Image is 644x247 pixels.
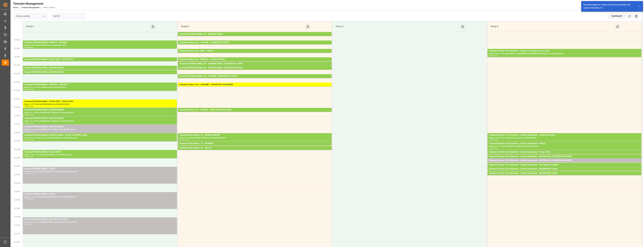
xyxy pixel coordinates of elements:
div: Pallets: 7,TU: 513,City: ~COLMAR CEDEX,Arrival: [DATE] 00:00:00 [179,61,330,63]
div: Pallets: ,TU: 22,City: [GEOGRAPHIC_DATA],Arrival: [DATE] 00:00:00 [179,145,330,148]
span: 12:00 PM [13,98,20,100]
div: 12:30 [24,114,29,115]
div: Transport [PERSON_NAME] Lots - [PERSON_NAME] - [GEOGRAPHIC_DATA] [179,66,330,69]
div: Pallets: 38,TU: 1581,City: [GEOGRAPHIC_DATA],Arrival: [DATE] 00:00:00 [24,170,176,173]
div: Pallets: ,TU: 432,City: [GEOGRAPHIC_DATA][PERSON_NAME],Arrival: [DATE] 00:00:00 [179,111,330,114]
div: Transport Dachser Cof Foodservice - masson - St Jacques De La Lande [489,49,640,52]
div: 09:00 [489,55,493,56]
div: Ramp C [335,24,460,29]
div: - [493,139,493,141]
div: 13:30 [24,131,29,132]
div: Ramp A [25,24,150,29]
div: Transport [PERSON_NAME] - EPAUX BEZU - EPAUX BEZU [24,100,176,103]
div: Pallets: ,TU: 402,City: [GEOGRAPHIC_DATA],Arrival: [DATE] 00:00:00 [24,111,176,114]
div: Ramp B [180,24,305,29]
div: Pallets: ,TU: 67,City: CESTAS,Arrival: [DATE] 00:00:00 [179,150,330,152]
div: 14:00 [489,139,493,141]
div: 12:00 [24,106,29,107]
div: - [29,106,29,107]
span: 2:00 PM [14,132,20,133]
div: Pallets: 9,TU: 128,City: CARQUEFOU,Arrival: [DATE] 00:00:00 [179,36,330,38]
div: Ramp D [490,24,614,29]
div: Transport [PERSON_NAME] - TRAPPES - TRAPPES [24,83,176,86]
div: Transport Kuehne Lots - BREGER - ~COLMAR CEDEX [179,58,330,61]
span: 8:30 PM [14,241,20,243]
div: Transport Dachser Cof Foodservice - Dachser messagerie - Somain [489,142,640,145]
div: Transport [PERSON_NAME] Lots - [PERSON_NAME] [179,33,330,36]
div: Pallets: 19,TU: 1775,City: MAUCHAMPS,Arrival: [DATE] 00:00:00 [24,154,176,156]
input: DD-MM-YYYY [52,13,85,19]
div: Transport [PERSON_NAME] Lots - SAVERNE - [GEOGRAPHIC_DATA] [179,75,330,78]
div: Transport Dachser Cof Foodservice - Dachser messagerie - [GEOGRAPHIC_DATA][PERSON_NAME] [489,155,640,158]
span: 10:00 AM [13,64,20,66]
div: Pallets: 11,TU: 768,City: [GEOGRAPHIC_DATA],Arrival: [DATE] 00:00:00 [24,196,176,198]
div: 13:00 [24,122,29,124]
div: Pallets: ,TU: 75,City: [GEOGRAPHIC_DATA],Arrival: [DATE] 00:00:00 [489,175,640,177]
div: Pallets: ,TU: 81,City: [GEOGRAPHIC_DATA][PERSON_NAME],Arrival: [DATE] 00:00:00 [489,166,640,169]
div: Pallets: 23,TU: 1526,City: EPAUX BEZU,Arrival: [DATE] 00:00:00 [24,61,176,63]
div: Transport Kuehne Mess - M - GRANDE-SYNTHE [179,134,330,137]
div: 12:30 [29,106,33,107]
div: Transport [PERSON_NAME] - [PERSON_NAME] [24,125,176,128]
div: Pallets: 3,TU: 527,City: TILLOY LES MOFFLAINES,Arrival: [DATE] 00:00:00 [24,137,176,139]
span: 1:30 PM [14,123,20,125]
div: 14:00 [29,131,33,132]
div: Transport [PERSON_NAME] - MAUCHAMPS [24,151,176,154]
div: Transport [PERSON_NAME] - WISSOUS - WISSOUS [24,41,176,44]
div: 15:30 [29,156,33,157]
div: Transport [PERSON_NAME] LES MOFFLAINES - TILLOY LES MOFFLAINES [24,134,176,137]
div: 08:30 [24,47,29,48]
span: 12:30 PM [13,107,20,108]
div: 17:30 [24,198,29,200]
span: 5:30 PM [14,191,20,192]
div: Transport [PERSON_NAME] - [PERSON_NAME] [24,117,176,120]
div: 13:30 [29,122,33,124]
div: Transport Kuehne Lots - FOSSIER - SAINT MARTIN DU CRAU [179,108,330,111]
div: - [29,114,29,115]
div: Pallets: ,TU: 235,City: [GEOGRAPHIC_DATA],Arrival: [DATE] 00:00:00 [24,69,176,72]
button: open menu [42,14,46,19]
span: 3:30 PM [14,157,20,159]
div: Transport [PERSON_NAME] - [PERSON_NAME] [24,71,176,74]
div: 20:00 [29,224,33,225]
div: Transport Dachser Cof Foodservice - Dachser messagerie - [GEOGRAPHIC_DATA] [489,172,640,175]
div: Pallets: 1,TU: 274,City: [GEOGRAPHIC_DATA],Arrival: [DATE] 00:00:00 [24,128,176,131]
div: - [29,173,29,174]
span: 4:30 PM [14,174,20,176]
div: 17:00 [29,173,33,174]
div: 15:00 [24,156,29,157]
div: Pallets: 29,TU: ,City: [GEOGRAPHIC_DATA],Arrival: [DATE] 00:00:00 [179,44,330,47]
div: 14:30 [489,148,493,149]
div: 16:00 [24,173,29,174]
div: - [29,47,29,48]
span: 7:00 PM [14,216,20,218]
div: 11:00 [24,89,29,90]
div: Transport Kuehne Mess - M - CESTAS [179,147,330,150]
span: 7:30 PM [14,224,20,226]
div: Pallets: ,TU: 35,City: GRANDE-SYNTHE,Arrival: [DATE] 00:00:00 [179,137,330,139]
div: - [29,131,29,132]
div: Transport [PERSON_NAME] - [PERSON_NAME] [24,108,176,111]
span: 8:30 AM [14,39,20,41]
div: Transport [PERSON_NAME] - EPAUX BEZU - EPAUX BEZU [24,58,176,61]
div: - [29,198,29,200]
div: Pallets: 2,TU: 19,City: [GEOGRAPHIC_DATA],Arrival: [DATE] 00:00:00 [489,170,640,173]
div: - [29,122,29,124]
div: Transport [PERSON_NAME] Lots - [PERSON_NAME] - [GEOGRAPHIC_DATA] [179,62,330,65]
div: 19:00 [24,224,29,225]
div: 11:30 [29,89,33,90]
span: 5:00 PM [14,182,20,184]
input: Type to search/select [14,13,47,19]
div: Pallets: 3,TU: 52,City: Chalette Sur Loing,Arrival: [DATE] 00:00:00 [489,137,640,139]
div: Pallets: ,TU: 129,City: [GEOGRAPHIC_DATA],Arrival: [DATE] 00:00:00 [24,120,176,122]
div: 14:00 [179,139,183,141]
div: Transport Dachser Cof Foodservice - Dachser messagerie - [GEOGRAPHIC_DATA][PERSON_NAME] [489,159,640,162]
div: 14:30 [184,139,188,141]
div: Pallets: 5,TU: 173,City: TRAPPES,Arrival: [DATE] 00:00:00 [24,86,176,89]
div: Pallets: 5,TU: 211,City: ROCHEFORT SUR NENON,Arrival: [DATE] 00:00:00 [179,86,330,89]
div: - [29,89,29,90]
div: - [493,148,493,149]
div: Transport Kuehne Lots - GAVIGNET - ROCHEFORT SUR NENON [179,83,330,86]
div: 18:30 [29,198,33,200]
div: Pallets: 1,TU: 907,City: [GEOGRAPHIC_DATA],Arrival: [DATE] 00:00:00 [179,52,330,55]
